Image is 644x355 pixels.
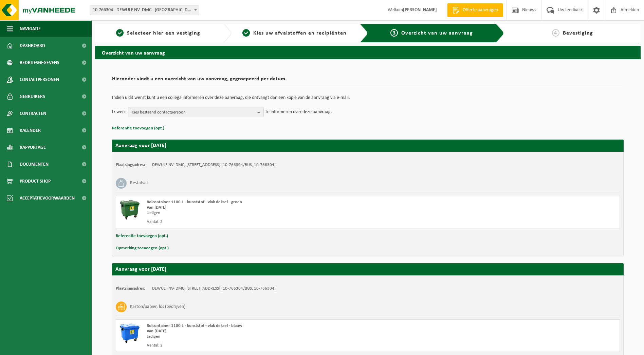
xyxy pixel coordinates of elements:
[401,30,473,36] span: Overzicht van uw aanvraag
[147,219,395,225] div: Aantal: 2
[95,46,641,59] h2: Overzicht van uw aanvraag
[116,286,145,291] strong: Plaatsingsadres:
[112,107,126,117] p: Ik wens
[116,232,168,241] button: Referentie toevoegen (opt.)
[20,105,46,122] span: Contracten
[147,200,242,204] span: Rolcontainer 1100 L - kunststof - vlak deksel - groen
[115,267,166,272] strong: Aanvraag voor [DATE]
[98,29,218,37] a: 1Selecteer hier een vestiging
[112,96,624,100] p: Indien u dit wenst kunt u een collega informeren over deze aanvraag, die ontvangt dan een kopie v...
[128,107,264,117] button: Kies bestaand contactpersoon
[447,3,503,17] a: Offerte aanvragen
[20,190,75,207] span: Acceptatievoorwaarden
[20,173,51,190] span: Product Shop
[90,5,199,15] span: 10-766304 - DEWULF NV- DMC - RUMBEKE
[253,30,347,36] span: Kies uw afvalstoffen en recipiënten
[132,107,255,118] span: Kies bestaand contactpersoon
[390,29,398,37] span: 3
[235,29,354,37] a: 2Kies uw afvalstoffen en recipiënten
[147,329,166,333] strong: Van [DATE]
[152,162,276,168] td: DEWULF NV- DMC, [STREET_ADDRESS] (10-766304/BUS, 10-766304)
[552,29,559,37] span: 4
[20,20,41,37] span: Navigatie
[242,29,250,37] span: 2
[20,156,49,173] span: Documenten
[90,5,199,15] span: 10-766304 - DEWULF NV- DMC - RUMBEKE
[119,200,140,220] img: WB-1100-HPE-GN-01.png
[20,71,59,88] span: Contactpersonen
[147,205,166,210] strong: Van [DATE]
[130,178,148,189] h3: Restafval
[130,301,185,312] h3: Karton/papier, los (bedrijven)
[116,29,124,37] span: 1
[119,323,140,343] img: WB-1100-HPE-BE-01.png
[147,334,395,339] div: Ledigen
[152,286,276,291] td: DEWULF NV- DMC, [STREET_ADDRESS] (10-766304/BUS, 10-766304)
[127,30,200,36] span: Selecteer hier een vestiging
[115,143,166,148] strong: Aanvraag voor [DATE]
[112,124,164,133] button: Referentie toevoegen (opt.)
[147,343,395,348] div: Aantal: 2
[403,7,437,13] strong: [PERSON_NAME]
[116,163,145,167] strong: Plaatsingsadres:
[116,244,169,253] button: Opmerking toevoegen (opt.)
[20,139,46,156] span: Rapportage
[563,30,593,36] span: Bevestiging
[112,76,624,85] h2: Hieronder vindt u een overzicht van uw aanvraag, gegroepeerd per datum.
[147,323,242,328] span: Rolcontainer 1100 L - kunststof - vlak deksel - blauw
[147,210,395,216] div: Ledigen
[20,122,41,139] span: Kalender
[265,107,332,117] p: te informeren over deze aanvraag.
[20,37,45,54] span: Dashboard
[20,88,45,105] span: Gebruikers
[461,7,500,14] span: Offerte aanvragen
[20,54,59,71] span: Bedrijfsgegevens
